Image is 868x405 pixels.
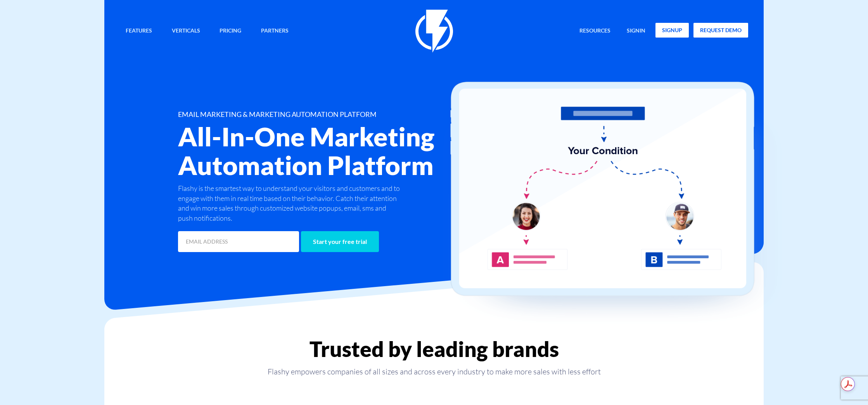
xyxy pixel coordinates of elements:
p: Flashy is the smartest way to understand your visitors and customers and to engage with them in r... [178,184,402,223]
a: Resources [574,23,616,39]
p: Flashy empowers companies of all sizes and across every industry to make more sales with less effort [104,366,764,377]
h1: EMAIL MARKETING & MARKETING AUTOMATION PLATFORM [178,111,481,118]
a: Partners [255,23,294,39]
input: EMAIL ADDRESS [178,231,299,252]
a: request demo [693,23,748,38]
a: signup [655,23,689,38]
a: Pricing [214,23,247,39]
h2: All-In-One Marketing Automation Platform [178,122,481,180]
a: Features [120,23,158,39]
a: Verticals [166,23,206,39]
a: signin [621,23,651,39]
h2: Trusted by leading brands [104,337,764,361]
input: Start your free trial [301,231,379,252]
